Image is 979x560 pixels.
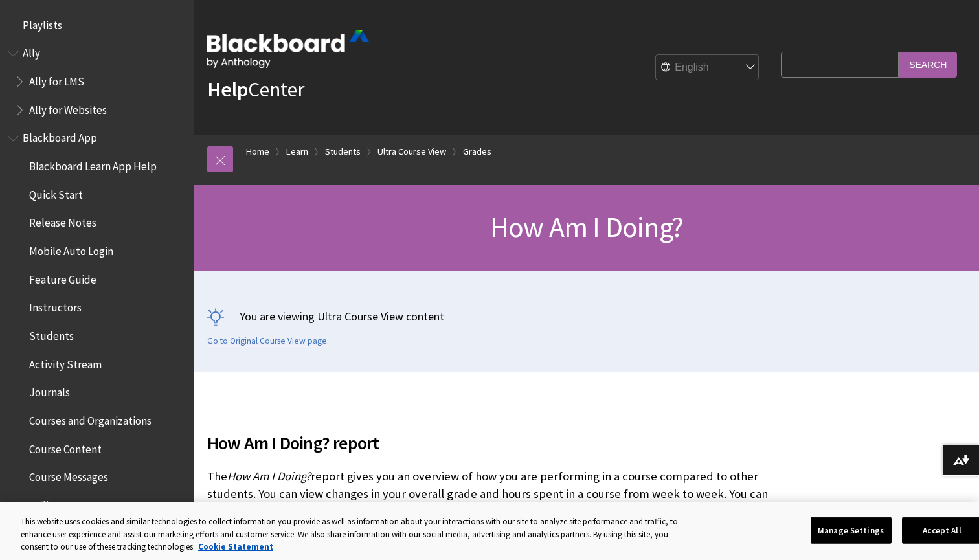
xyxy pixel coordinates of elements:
a: Grades [463,144,491,160]
button: Manage Settings [811,517,892,544]
p: The report gives you an overview of how you are performing in a course compared to other students... [207,468,774,553]
a: Learn [286,144,308,160]
a: Students [325,144,361,160]
span: Release Notes [29,212,96,230]
span: Blackboard App [23,128,97,145]
strong: Help [207,76,248,102]
span: Ally [23,43,40,60]
div: This website uses cookies and similar technologies to collect information you provide as well as ... [21,515,685,554]
span: Playlists [23,14,62,32]
nav: Book outline for Anthology Ally Help [8,43,186,121]
span: Ally for LMS [29,71,84,88]
span: Students [29,325,74,342]
span: Journals [29,382,70,399]
span: Feature Guide [29,269,96,286]
p: You are viewing Ultra Course View content [207,308,966,324]
span: Instructors [29,297,82,315]
input: Search [899,52,957,77]
span: Offline Content [29,495,100,512]
img: Blackboard by Anthology [207,30,369,68]
a: Ultra Course View [377,144,446,160]
span: Quick Start [29,184,83,201]
a: HelpCenter [207,76,304,102]
span: How Am I Doing? [227,469,311,484]
span: How Am I Doing? [490,209,683,245]
span: Course Messages [29,467,108,484]
span: Activity Stream [29,353,102,371]
span: How Am I Doing? report [207,429,774,456]
a: More information about your privacy, opens in a new tab [198,541,273,552]
a: Home [246,144,269,160]
nav: Book outline for Playlists [8,14,186,36]
span: Blackboard Learn App Help [29,155,157,173]
a: Go to Original Course View page. [207,335,329,347]
span: Courses and Organizations [29,410,152,427]
select: Site Language Selector [656,55,760,81]
span: Mobile Auto Login [29,240,113,258]
span: Course Content [29,438,102,456]
span: Ally for Websites [29,99,107,117]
